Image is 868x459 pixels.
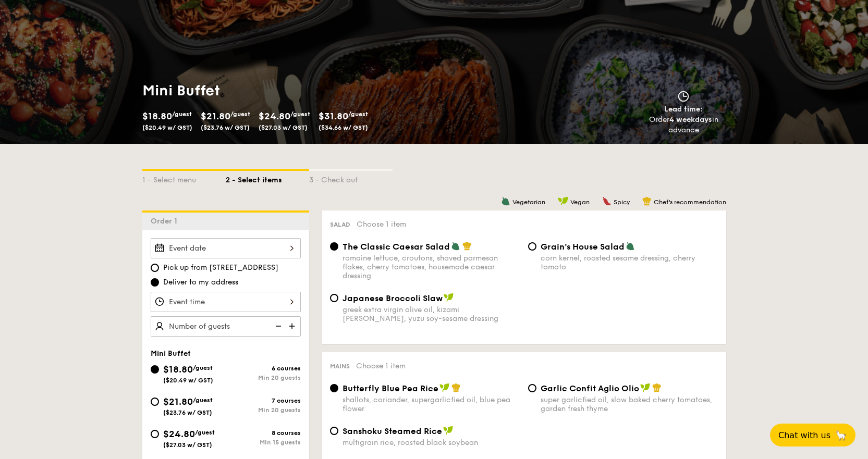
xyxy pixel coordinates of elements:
input: Sanshoku Steamed Ricemultigrain rice, roasted black soybean [330,427,338,435]
input: Number of guests [151,316,301,337]
span: /guest [290,110,310,118]
span: Vegan [570,199,590,206]
img: icon-vegan.f8ff3823.svg [558,196,568,206]
div: Order in advance [637,115,730,135]
div: greek extra virgin olive oil, kizami [PERSON_NAME], yuzu soy-sesame dressing [343,305,520,323]
span: Chef's recommendation [654,199,726,206]
input: Butterfly Blue Pea Riceshallots, coriander, supergarlicfied oil, blue pea flower [330,384,338,392]
input: The Classic Caesar Saladromaine lettuce, croutons, shaved parmesan flakes, cherry tomatoes, house... [330,242,338,251]
span: /guest [348,110,368,118]
div: shallots, coriander, supergarlicfied oil, blue pea flower [343,395,520,413]
span: Chat with us [778,430,830,440]
span: ($20.49 w/ GST) [163,377,213,384]
span: Choose 1 item [356,362,406,370]
span: /guest [172,110,192,118]
span: Pick up from [STREET_ADDRESS] [163,263,278,273]
div: 8 courses [226,429,301,437]
span: Grain's House Salad [541,242,625,252]
span: Salad [330,221,350,228]
img: icon-vegan.f8ff3823.svg [640,383,651,392]
div: 7 courses [226,397,301,404]
img: icon-spicy.37a8142b.svg [602,196,612,206]
span: ($27.03 w/ GST) [163,441,212,449]
span: ($27.03 w/ GST) [259,124,308,131]
span: Spicy [614,199,630,206]
strong: 4 weekdays [669,115,712,124]
input: Event time [151,292,301,312]
img: icon-chef-hat.a58ddaea.svg [451,383,461,392]
span: Garlic Confit Aglio Olio [541,383,639,393]
div: Min 20 guests [226,374,301,381]
div: romaine lettuce, croutons, shaved parmesan flakes, cherry tomatoes, housemade caesar dressing [343,254,520,280]
span: /guest [193,396,213,404]
img: icon-vegetarian.fe4039eb.svg [626,241,635,251]
div: super garlicfied oil, slow baked cherry tomatoes, garden fresh thyme [541,395,718,413]
h1: Mini Buffet [142,81,430,100]
span: Mini Buffet [151,349,191,358]
div: multigrain rice, roasted black soybean [343,438,520,447]
img: icon-chef-hat.a58ddaea.svg [462,241,472,251]
img: icon-add.58712e84.svg [285,316,301,336]
div: 1 - Select menu [142,171,226,185]
span: Mains [330,363,350,370]
span: $21.80 [201,110,230,122]
div: 2 - Select items [226,171,309,185]
span: $24.80 [259,110,290,122]
div: corn kernel, roasted sesame dressing, cherry tomato [541,254,718,271]
img: icon-chef-hat.a58ddaea.svg [652,383,662,392]
input: $18.80/guest($20.49 w/ GST)6 coursesMin 20 guests [151,365,159,374]
img: icon-reduce.1d2dbef1.svg [270,316,285,336]
span: Japanese Broccoli Slaw [343,293,443,303]
span: Choose 1 item [357,220,406,229]
span: $31.80 [319,110,348,122]
input: $24.80/guest($27.03 w/ GST)8 coursesMin 15 guests [151,430,159,438]
div: Min 15 guests [226,439,301,446]
input: Garlic Confit Aglio Oliosuper garlicfied oil, slow baked cherry tomatoes, garden fresh thyme [528,384,536,392]
input: Deliver to my address [151,278,159,287]
img: icon-vegan.f8ff3823.svg [439,383,450,392]
img: icon-vegan.f8ff3823.svg [444,293,454,302]
input: $21.80/guest($23.76 w/ GST)7 coursesMin 20 guests [151,398,159,406]
span: Lead time: [664,105,703,114]
span: The Classic Caesar Salad [343,242,450,252]
input: Pick up from [STREET_ADDRESS] [151,264,159,272]
div: 3 - Check out [309,171,393,185]
span: /guest [193,364,213,371]
span: Vegetarian [512,199,545,206]
input: Japanese Broccoli Slawgreek extra virgin olive oil, kizami [PERSON_NAME], yuzu soy-sesame dressing [330,294,338,302]
img: icon-clock.2db775ea.svg [676,91,691,102]
input: Event date [151,238,301,258]
img: icon-vegan.f8ff3823.svg [443,426,454,435]
span: $21.80 [163,396,193,407]
span: Sanshoku Steamed Rice [343,426,442,436]
span: Order 1 [151,217,181,226]
img: icon-vegetarian.fe4039eb.svg [451,241,460,251]
span: Butterfly Blue Pea Rice [343,383,438,393]
span: Deliver to my address [163,277,238,288]
img: icon-chef-hat.a58ddaea.svg [642,196,652,206]
span: $18.80 [163,364,193,375]
span: ($23.76 w/ GST) [163,409,212,416]
span: $18.80 [142,110,172,122]
div: 6 courses [226,365,301,372]
span: $24.80 [163,428,195,440]
input: Grain's House Saladcorn kernel, roasted sesame dressing, cherry tomato [528,242,536,251]
span: /guest [195,429,215,436]
span: /guest [230,110,250,118]
span: 🦙 [835,429,847,441]
div: Min 20 guests [226,406,301,414]
span: ($34.66 w/ GST) [319,124,368,131]
img: icon-vegetarian.fe4039eb.svg [501,196,510,206]
span: ($20.49 w/ GST) [142,124,192,131]
button: Chat with us🦙 [770,424,855,446]
span: ($23.76 w/ GST) [201,124,250,131]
